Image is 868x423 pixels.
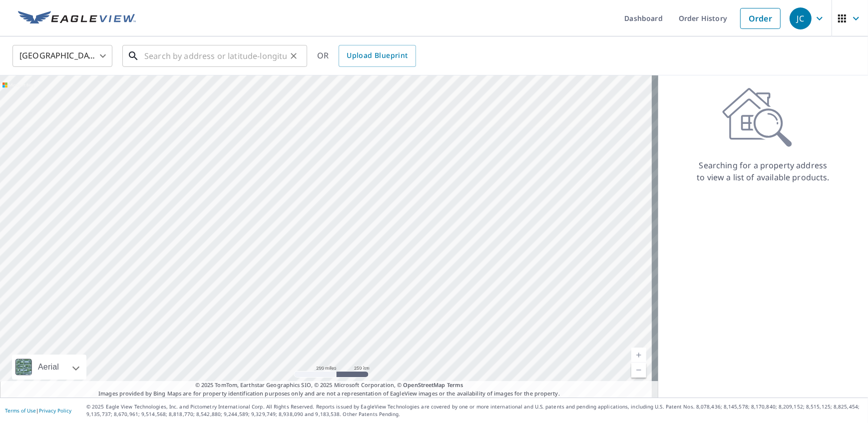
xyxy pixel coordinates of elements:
input: Search by address or latitude-longitude [144,42,287,70]
div: JC [790,7,812,29]
button: Clear [287,49,301,63]
p: © 2025 Eagle View Technologies, Inc. and Pictometry International Corp. All Rights Reserved. Repo... [86,403,863,418]
div: Aerial [35,355,62,380]
a: OpenStreetMap [403,381,445,389]
a: Privacy Policy [39,407,71,414]
a: Terms [447,381,463,389]
a: Current Level 5, Zoom Out [631,363,646,378]
a: Current Level 5, Zoom In [631,348,646,363]
a: Terms of Use [5,407,36,414]
a: Order [740,8,781,29]
span: © 2025 TomTom, Earthstar Geographics SIO, © 2025 Microsoft Corporation, © [195,381,463,390]
span: Upload Blueprint [347,49,408,62]
a: Upload Blueprint [339,45,416,67]
div: Aerial [12,355,86,380]
p: | [5,408,71,414]
img: EV Logo [18,11,136,26]
div: OR [317,45,416,67]
div: [GEOGRAPHIC_DATA] [12,42,112,70]
p: Searching for a property address to view a list of available products. [696,159,830,183]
